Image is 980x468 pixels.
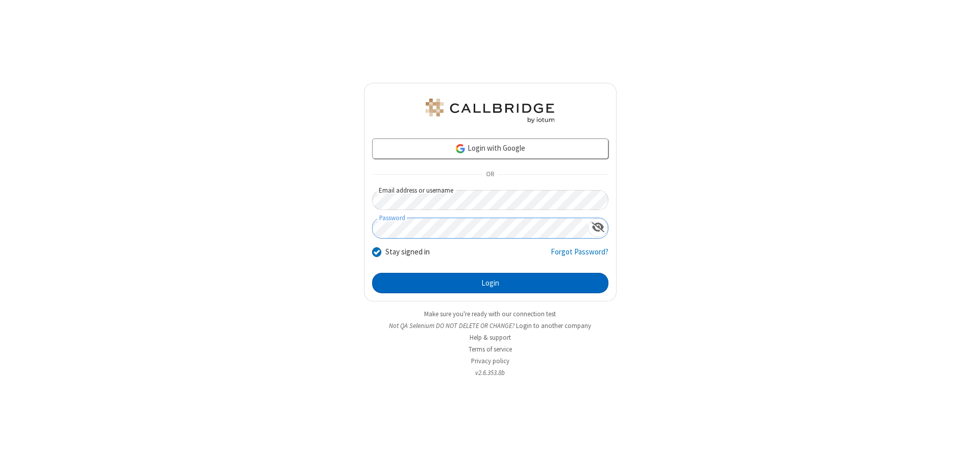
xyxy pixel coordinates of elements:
input: Password [373,218,588,238]
li: v2.6.353.8b [364,368,617,378]
a: Privacy policy [471,357,509,365]
a: Forgot Password? [551,246,608,266]
a: Help & support [470,333,511,342]
a: Terms of service [469,345,512,354]
button: Login to another company [516,321,591,331]
a: Login with Google [372,138,608,159]
img: QA Selenium DO NOT DELETE OR CHANGE [424,99,556,123]
li: Not QA Selenium DO NOT DELETE OR CHANGE? [364,321,617,331]
span: OR [482,168,498,182]
label: Stay signed in [385,246,430,258]
img: google-icon.png [455,143,466,154]
input: Email address or username [372,190,608,210]
button: Login [372,273,608,293]
a: Make sure you're ready with our connection test [424,310,556,318]
div: Show password [588,218,608,237]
